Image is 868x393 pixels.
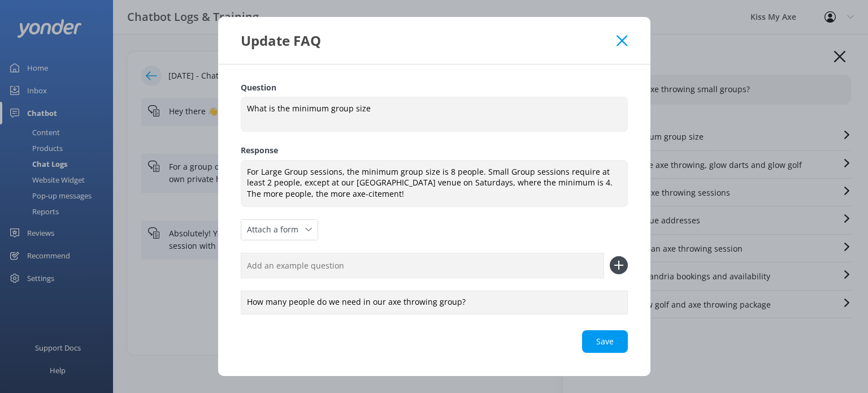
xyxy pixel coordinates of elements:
label: Question [241,81,628,94]
span: Attach a form [247,223,305,236]
input: Add an example question [241,253,604,278]
div: Update FAQ [241,31,617,50]
label: Response [241,144,628,157]
textarea: For Large Group sessions, the minimum group size is 8 people. Small Group sessions require at lea... [241,160,628,207]
div: How many people do we need in our axe throwing group? [241,291,628,314]
textarea: What is the minimum group size [241,97,628,132]
button: Save [582,330,628,353]
button: Close [617,35,627,46]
